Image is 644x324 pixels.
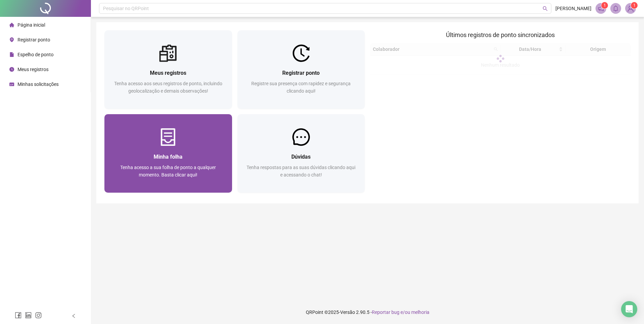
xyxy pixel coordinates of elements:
[150,70,186,76] span: Meus registros
[9,67,14,72] span: clock-circle
[340,310,355,315] span: Versão
[613,5,619,11] span: bell
[120,165,216,177] span: Tenha acesso a sua folha de ponto a qualquer momento. Basta clicar aqui!
[18,22,45,28] span: Página inicial
[9,52,14,57] span: file
[104,114,232,193] a: Minha folhaTenha acesso a sua folha de ponto a qualquer momento. Basta clicar aqui!
[251,81,351,94] span: Registre sua presença com rapidez e segurança clicando aqui!
[237,30,365,109] a: Registrar pontoRegistre sua presença com rapidez e segurança clicando aqui!
[9,37,14,42] span: environment
[237,114,365,193] a: DúvidasTenha respostas para as suas dúvidas clicando aqui e acessando o chat!
[625,3,636,13] img: 70699
[114,81,222,94] span: Tenha acesso aos seus registros de ponto, incluindo geolocalização e demais observações!
[247,165,355,177] span: Tenha respostas para as suas dúvidas clicando aqui e acessando o chat!
[15,312,22,319] span: facebook
[291,154,311,160] span: Dúvidas
[621,301,637,317] div: Open Intercom Messenger
[598,5,604,11] span: notification
[18,82,59,87] span: Minhas solicitações
[154,154,183,160] span: Minha folha
[446,31,555,38] span: Últimos registros de ponto sincronizados
[18,52,54,57] span: Espelho de ponto
[282,70,320,76] span: Registrar ponto
[91,300,644,324] footer: QRPoint © 2025 - 2.90.5 -
[71,314,76,318] span: left
[9,23,14,27] span: home
[631,2,638,9] sup: Atualize o seu contato no menu Meus Dados
[633,3,636,8] span: 1
[372,310,429,315] span: Reportar bug e/ou melhoria
[543,6,548,11] span: search
[18,37,50,42] span: Registrar ponto
[18,67,49,72] span: Meus registros
[35,312,42,319] span: instagram
[25,312,32,319] span: linkedin
[604,3,606,8] span: 1
[104,30,232,109] a: Meus registrosTenha acesso aos seus registros de ponto, incluindo geolocalização e demais observa...
[601,2,608,9] sup: 1
[555,5,591,12] span: [PERSON_NAME]
[9,82,14,87] span: schedule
